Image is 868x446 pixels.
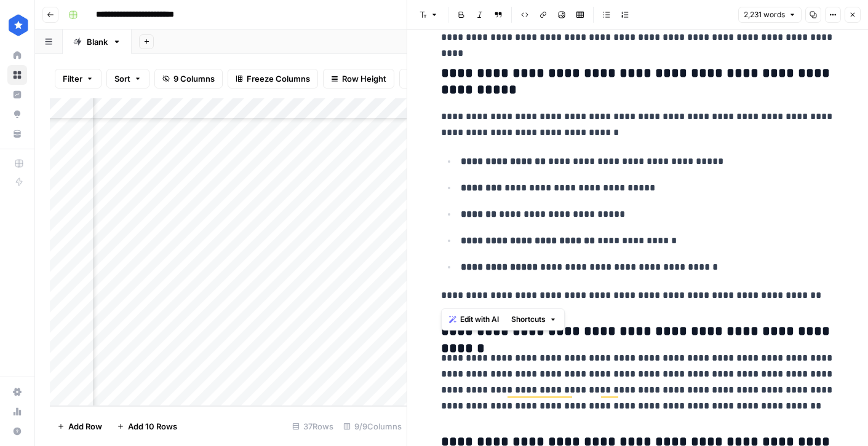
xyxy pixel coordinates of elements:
img: ConsumerAffairs Logo [7,14,30,36]
div: 37 Rows [287,417,338,436]
span: Sort [114,72,130,85]
span: 2,231 words [744,9,785,20]
a: Settings [7,382,27,402]
a: Your Data [7,124,27,144]
span: Edit with AI [460,314,499,325]
button: Workspace: ConsumerAffairs [7,10,27,41]
div: Blank [87,36,108,48]
a: Insights [7,85,27,104]
button: 2,231 words [738,7,802,23]
span: Add 10 Rows [128,420,177,432]
button: Freeze Columns [228,69,318,88]
button: Shortcuts [506,311,562,327]
button: 9 Columns [154,69,223,88]
span: Shortcuts [511,314,546,325]
span: Freeze Columns [247,72,310,85]
button: Sort [106,69,149,88]
button: Add 10 Rows [109,417,185,436]
a: Opportunities [7,104,27,124]
span: Add Row [68,420,102,432]
a: Blank [63,29,132,54]
button: Edit with AI [444,311,504,327]
a: Home [7,45,27,65]
button: Row Height [323,69,394,88]
div: 9/9 Columns [338,417,407,436]
span: 9 Columns [173,72,215,85]
a: Usage [7,402,27,421]
span: Filter [63,72,82,85]
span: Row Height [342,72,386,85]
button: Add Row [50,417,109,436]
a: Browse [7,65,27,85]
button: Filter [55,69,102,88]
button: Help + Support [7,421,27,441]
